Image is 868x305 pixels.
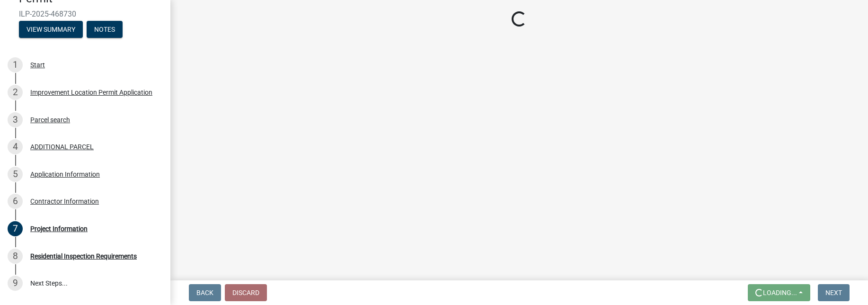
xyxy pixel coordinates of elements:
div: Contractor Information [30,198,99,205]
button: Discard [225,284,267,301]
span: Back [196,289,213,296]
button: Loading... [748,284,810,301]
span: ILP-2025-468730 [19,9,151,18]
div: Project Information [30,225,88,232]
div: 2 [8,85,23,100]
button: Back [189,284,221,301]
div: Application Information [30,171,100,178]
button: Next [818,284,850,301]
div: 7 [8,221,23,236]
span: Next [825,289,842,296]
div: 8 [8,249,23,264]
wm-modal-confirm: Notes [87,26,123,34]
span: Loading... [763,289,797,296]
button: View Summary [19,21,83,38]
div: 1 [8,57,23,72]
div: Start [30,62,45,68]
div: 3 [8,112,23,127]
wm-modal-confirm: Summary [19,26,83,34]
div: 9 [8,276,23,291]
div: Improvement Location Permit Application [30,89,152,96]
div: 5 [8,167,23,182]
div: Residential Inspection Requirements [30,253,137,260]
div: Parcel search [30,117,70,123]
div: ADDITIONAL PARCEL [30,144,94,150]
div: 4 [8,139,23,154]
div: 6 [8,194,23,209]
button: Notes [87,21,123,38]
